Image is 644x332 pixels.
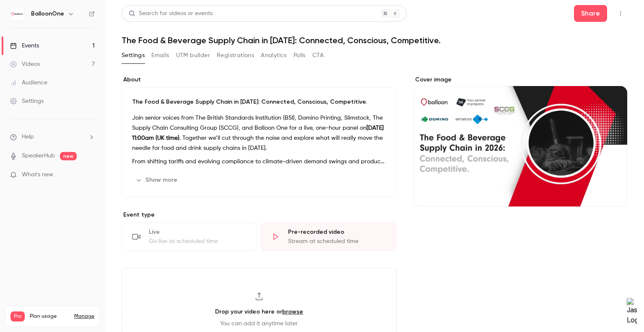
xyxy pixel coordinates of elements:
button: Show more [132,173,182,187]
button: Polls [293,49,306,62]
section: Cover image [413,76,627,207]
p: The Food & Beverage Supply Chain in [DATE]: Connected, Conscious, Competitive. [132,98,386,106]
span: Plan usage [30,313,69,320]
span: Pro [10,311,25,322]
button: Registrations [217,49,254,62]
div: Events [10,42,39,50]
button: Emails [151,49,169,62]
span: Help [22,133,34,141]
div: Settings [10,97,44,105]
div: Live [149,228,247,236]
li: help-dropdown-opener [10,133,95,141]
button: Analytics [261,49,287,62]
button: UTM builder [176,49,210,62]
div: Go live at scheduled time [149,237,247,246]
p: Event type [122,211,397,219]
div: Search for videos or events [129,9,213,18]
a: Manage [74,313,94,320]
span: new [60,152,77,160]
button: Settings [122,49,145,62]
iframe: Noticeable Trigger [85,171,95,179]
div: Audience [10,78,47,87]
p: From shifting tariffs and evolving compliance to climate-driven demand swings and product authent... [132,157,386,167]
label: Cover image [413,76,627,84]
span: You can add it anytime later [220,319,298,328]
p: Join senior voices from The British Standards Institution (BSI), Domino Printing, Slimstock, The ... [132,113,386,153]
div: Pre-recorded videoStream at scheduled time [261,222,397,251]
span: What's new [22,170,53,179]
div: Stream at scheduled time [288,237,386,246]
a: SpeakerHub [22,152,55,160]
img: BalloonOne [10,7,24,21]
h1: The Food & Beverage Supply Chain in [DATE]: Connected, Conscious, Competitive. [122,35,627,45]
button: Share [574,5,607,22]
div: Videos [10,60,40,68]
div: LiveGo live at scheduled time [122,222,257,251]
h6: BalloonOne [31,10,64,18]
h3: Drop your video here or [215,307,303,316]
button: CTA [312,49,324,62]
a: browse [282,308,303,315]
div: Pre-recorded video [288,228,386,236]
label: About [122,76,397,84]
